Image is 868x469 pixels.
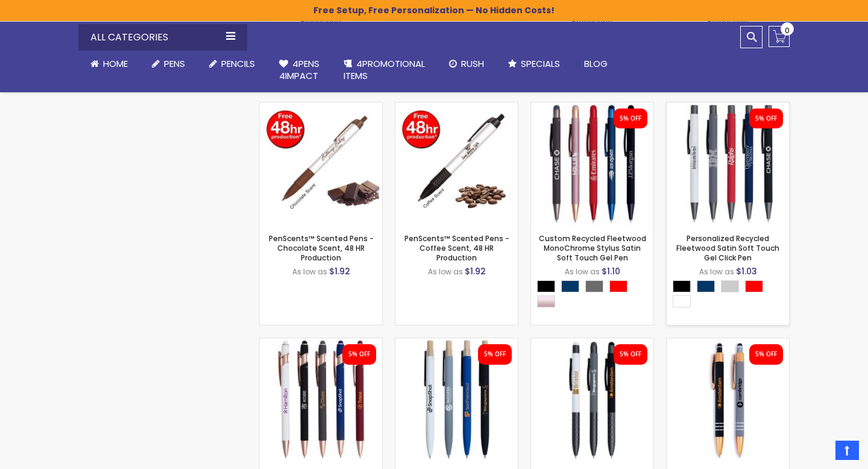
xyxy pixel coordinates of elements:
[602,265,620,277] span: $1.10
[531,338,653,348] a: Custom Recycled Fleetwood Stylus Satin Soft Touch Gel Click Pen
[140,51,197,77] a: Pens
[344,57,425,82] span: 4PROMOTIONAL ITEMS
[667,338,789,461] img: Personalized Copper Penny Stylus Satin Soft Touch Click Metal Pen
[620,350,641,359] div: 5% OFF
[673,280,789,310] div: Select A Color
[279,57,319,82] span: 4Pens 4impact
[673,280,691,292] div: Black
[676,233,779,263] a: Personalized Recycled Fleetwood Satin Soft Touch Gel Click Pen
[78,51,140,77] a: Home
[531,102,653,225] img: Custom Recycled Fleetwood MonoChrome Stylus Satin Soft Touch Gel Pen
[267,51,332,90] a: 4Pens4impact
[395,102,518,225] img: PenScents™ Scented Pens - Coffee Scent, 48 HR Production
[531,102,653,112] a: Custom Recycled Fleetwood MonoChrome Stylus Satin Soft Touch Gel Pen
[785,25,790,36] span: 0
[537,280,555,292] div: Black
[537,295,555,307] div: Rose Gold
[437,51,496,77] a: Rush
[584,57,608,70] span: Blog
[78,24,247,51] div: All Categories
[565,266,600,277] span: As low as
[585,280,603,292] div: Grey
[292,266,327,277] span: As low as
[667,102,789,225] img: Personalized Recycled Fleetwood Satin Soft Touch Gel Click Pen
[260,338,382,461] img: Custom Lexi Rose Gold Stylus Soft Touch Recycled Aluminum Pen
[609,280,627,292] div: Red
[395,338,518,461] img: Eco-Friendly Aluminum Bali Satin Soft Touch Gel Click Pen
[745,280,763,292] div: Red
[103,57,128,70] span: Home
[260,338,382,348] a: Custom Lexi Rose Gold Stylus Soft Touch Recycled Aluminum Pen
[667,338,789,348] a: Personalized Copper Penny Stylus Satin Soft Touch Click Metal Pen
[260,102,382,225] img: PenScents™ Scented Pens - Chocolate Scent, 48 HR Production
[395,338,518,348] a: Eco-Friendly Aluminum Bali Satin Soft Touch Gel Click Pen
[404,233,509,263] a: PenScents™ Scented Pens - Coffee Scent, 48 HR Production
[537,280,653,310] div: Select A Color
[348,350,370,359] div: 5% OFF
[539,233,646,263] a: Custom Recycled Fleetwood MonoChrome Stylus Satin Soft Touch Gel Pen
[332,51,437,90] a: 4PROMOTIONALITEMS
[269,233,374,263] a: PenScents™ Scented Pens - Chocolate Scent, 48 HR Production
[260,102,382,112] a: PenScents™ Scented Pens - Chocolate Scent, 48 HR Production
[697,280,715,292] div: Navy Blue
[755,350,777,359] div: 5% OFF
[395,102,518,112] a: PenScents™ Scented Pens - Coffee Scent, 48 HR Production
[521,57,560,70] span: Specials
[769,26,790,47] a: 0
[721,280,739,292] div: Grey Light
[465,265,486,277] span: $1.92
[673,295,691,307] div: White
[531,338,653,461] img: Custom Recycled Fleetwood Stylus Satin Soft Touch Gel Click Pen
[197,51,267,77] a: Pencils
[329,265,350,277] span: $1.92
[835,441,859,460] a: Top
[699,266,734,277] span: As low as
[164,57,185,70] span: Pens
[496,51,572,77] a: Specials
[428,266,463,277] span: As low as
[667,102,789,112] a: Personalized Recycled Fleetwood Satin Soft Touch Gel Click Pen
[736,265,757,277] span: $1.03
[620,115,641,123] div: 5% OFF
[484,350,506,359] div: 5% OFF
[561,280,579,292] div: Navy Blue
[221,57,255,70] span: Pencils
[755,115,777,123] div: 5% OFF
[572,51,620,77] a: Blog
[461,57,484,70] span: Rush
